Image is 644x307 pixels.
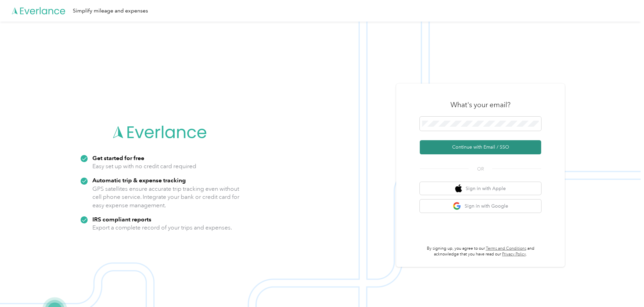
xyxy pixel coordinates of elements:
[420,199,541,213] button: google logoSign in with Google
[92,154,144,161] strong: Get started for free
[469,165,492,173] span: OR
[92,177,186,184] strong: Automatic trip & expense tracking
[92,223,232,232] p: Export a complete record of your trips and expenses.
[486,246,526,251] a: Terms and Conditions
[453,202,461,210] img: google logo
[420,140,541,154] button: Continue with Email / SSO
[420,182,541,195] button: apple logoSign in with Apple
[502,252,526,257] a: Privacy Policy
[92,185,240,210] p: GPS satellites ensure accurate trip tracking even without cell phone service. Integrate your bank...
[92,216,151,223] strong: IRS compliant reports
[455,184,462,193] img: apple logo
[73,7,148,15] div: Simplify mileage and expenses
[92,162,196,171] p: Easy set up with no credit card required
[420,246,541,257] p: By signing up, you agree to our and acknowledge that you have read our .
[450,100,510,110] h3: What's your email?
